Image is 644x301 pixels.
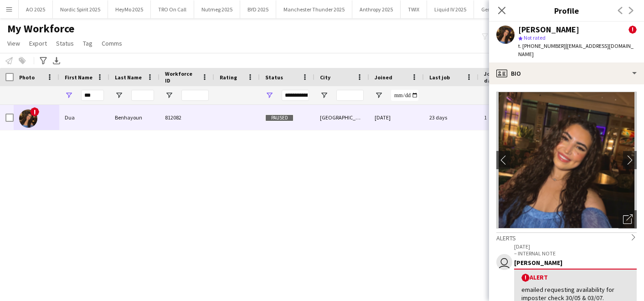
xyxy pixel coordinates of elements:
span: Not rated [524,34,546,41]
button: TWIX [401,0,427,18]
span: Tag [83,39,93,47]
button: Open Filter Menu [375,91,383,99]
div: [GEOGRAPHIC_DATA] [314,105,369,130]
a: Export [26,37,51,49]
span: ! [30,107,39,116]
a: Comms [98,37,126,49]
div: Dua [59,105,109,130]
app-action-btn: Advanced filters [38,55,49,66]
img: Dua Benhayoun [19,109,37,128]
input: Last Name Filter Input [131,90,154,101]
span: Photo [19,74,35,81]
div: 1 [479,105,538,130]
button: HeyMo 2025 [108,0,151,18]
div: Alerts [496,232,637,242]
span: Status [56,39,74,47]
span: First Name [65,74,93,81]
button: Open Filter Menu [265,91,273,99]
button: Nutmeg 2025 [194,0,240,18]
span: ! [521,274,530,282]
button: Nordic Spirit 2025 [53,0,108,18]
span: Paused [265,114,294,121]
span: Export [29,39,47,47]
img: Crew avatar or photo [496,92,637,228]
span: t. [PHONE_NUMBER] [518,42,566,49]
span: Rating [220,74,237,81]
div: Open photos pop-in [618,210,637,228]
a: Status [52,37,77,49]
button: Open Filter Menu [165,91,173,99]
input: First Name Filter Input [81,90,104,101]
p: [DATE] [514,243,637,250]
p: – INTERNAL NOTE [514,250,637,257]
h3: Profile [489,5,644,16]
button: Manchester Thunder 2025 [276,0,352,18]
button: Open Filter Menu [115,91,123,99]
span: Status [265,74,283,81]
div: Benhayoun [109,105,160,130]
button: Liquid IV 2025 [427,0,474,18]
button: Genesis 2025 [474,0,519,18]
input: Joined Filter Input [391,90,418,101]
span: Comms [102,39,122,47]
app-action-btn: Export XLSX [51,55,62,66]
button: AO 2025 [19,0,53,18]
div: [PERSON_NAME] [514,259,637,267]
div: [PERSON_NAME] [518,26,579,34]
span: Jobs (last 90 days) [484,70,521,84]
div: 23 days [424,105,479,130]
button: Open Filter Menu [320,91,328,99]
span: Joined [375,74,392,81]
div: Alert [521,273,629,282]
span: ! [629,26,637,34]
button: BYD 2025 [240,0,276,18]
a: View [4,37,24,49]
button: TRO On Call [151,0,194,18]
div: Bio [489,62,644,84]
span: City [320,74,330,81]
div: 812082 [160,105,214,130]
span: | [EMAIL_ADDRESS][DOMAIN_NAME] [518,42,634,57]
div: [DATE] [369,105,424,130]
input: Workforce ID Filter Input [181,90,209,101]
span: Last job [429,74,450,81]
span: Last Name [115,74,142,81]
button: Open Filter Menu [65,91,73,99]
a: Tag [79,37,96,49]
span: My Workforce [7,22,74,36]
span: Workforce ID [165,70,198,84]
span: View [7,39,20,47]
input: City Filter Input [336,90,364,101]
button: Anthropy 2025 [352,0,401,18]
